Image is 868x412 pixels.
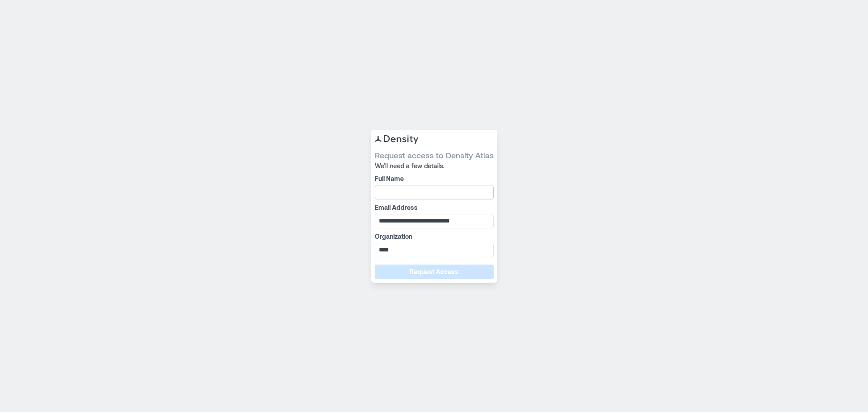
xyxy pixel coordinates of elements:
[375,174,492,183] label: Full Name
[375,203,492,212] label: Email Address
[375,265,494,279] button: Request Access
[375,150,494,161] span: Request access to Density Atlas
[410,267,458,276] span: Request Access
[375,232,492,241] label: Organization
[375,161,494,170] span: We’ll need a few details.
